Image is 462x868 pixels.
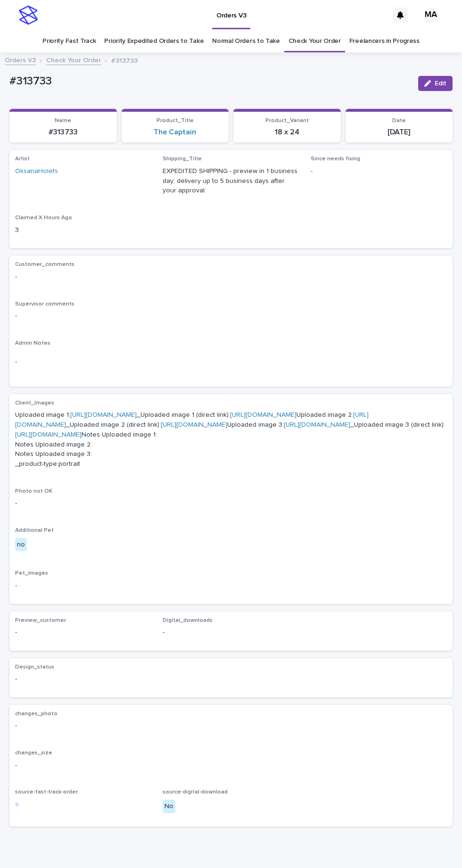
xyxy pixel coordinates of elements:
[15,528,54,533] span: Additional Pet
[15,750,52,756] span: changes_size
[15,156,30,162] span: Artist
[157,118,194,124] span: Product_Title
[9,74,411,88] p: #313733
[5,54,36,65] a: Orders V3
[15,225,151,235] p: 3
[163,789,228,795] span: source-digital-download
[392,118,406,124] span: Date
[70,412,137,418] a: [URL][DOMAIN_NAME]
[15,570,48,576] span: Pet_Images
[15,311,447,321] p: -
[15,410,447,469] p: Uploaded image 1: _Uploaded image 1 (direct link): Uploaded image 2: _Uploaded image 2 (direct li...
[15,711,58,717] span: changes_photo
[265,118,309,124] span: Product_Variant
[15,789,78,795] span: source-fast-track-order
[15,128,111,137] p: #313733
[15,674,151,684] p: -
[163,628,299,637] p: -
[239,128,335,137] p: 18 x 24
[15,400,54,406] span: Client_Images
[161,422,227,428] a: [URL][DOMAIN_NAME]
[418,76,453,91] button: Edit
[42,30,96,52] a: Priority Fast Track
[15,488,52,494] span: Photo not OK
[15,340,50,346] span: Admin Notes
[15,272,447,282] p: -
[212,30,280,52] a: Normal Orders to Take
[15,301,74,307] span: Supervisor comments
[435,80,446,87] span: Edit
[423,8,438,23] div: MA
[163,618,213,623] span: Digital_downloads
[284,422,350,428] a: [URL][DOMAIN_NAME]
[289,30,341,52] a: Check Your Order
[104,30,204,52] a: Priority Expedited Orders to Take
[15,761,447,770] p: -
[15,628,151,637] p: -
[163,166,299,196] p: EXPEDITED SHIPPING - preview in 1 business day; delivery up to 5 business days after your approval.
[15,538,27,552] div: no
[15,498,447,508] p: -
[351,128,447,137] p: [DATE]
[111,55,138,65] p: #313733
[15,431,82,438] a: [URL][DOMAIN_NAME]
[163,800,175,813] div: No
[15,581,447,591] p: -
[46,54,101,65] a: Check Your Order
[311,166,447,176] p: -
[311,156,360,162] span: Since needs fixing
[19,6,38,25] img: stacker-logo-s-only.png
[15,664,54,670] span: Design_status
[15,721,447,731] p: -
[154,128,196,137] a: The Captain
[230,412,297,418] a: [URL][DOMAIN_NAME]
[15,215,72,221] span: Claimed X Hours Ago
[15,618,66,623] span: Preview_customer
[15,166,58,176] a: OksanaHolets
[163,156,202,162] span: Shipping_Title
[55,118,71,124] span: Name
[15,262,74,267] span: Customer_comments
[15,357,447,367] p: -
[349,30,420,52] a: Freelancers in Progress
